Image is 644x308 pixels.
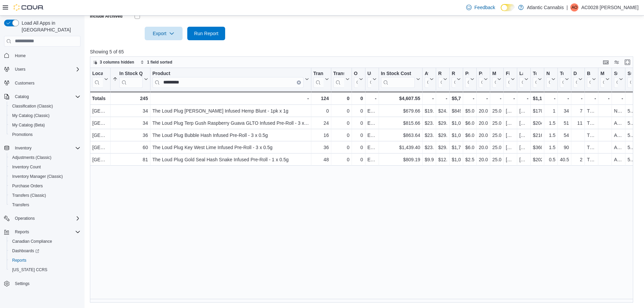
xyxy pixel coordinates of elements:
[7,172,83,181] button: Inventory Manager (Classic)
[354,107,363,115] div: 0
[152,70,304,88] div: Product
[92,94,108,102] div: Totals
[479,119,488,127] div: 20.01%
[313,70,324,88] div: Transfer In Qty
[12,155,51,160] span: Adjustments (Classic)
[12,65,80,73] span: Users
[9,172,80,181] span: Inventory Manager (Classic)
[313,131,329,139] div: 16
[1,51,83,61] button: Home
[12,280,32,288] a: Settings
[533,70,536,88] div: Total Profit Margin ($)
[113,94,148,102] div: 245
[7,130,83,139] button: Promotions
[560,70,564,88] div: Total Net Weight In Stock
[600,70,604,88] div: Manufacturer
[572,3,577,11] span: AO
[313,70,324,77] div: Transfer In Qty
[333,94,350,102] div: 0
[9,201,32,209] a: Transfers
[560,70,569,88] button: Total Net Weight In Stock
[15,145,31,151] span: Inventory
[623,58,631,66] button: Enter fullscreen
[492,107,501,115] div: 25.01%
[425,70,428,77] div: Avg Unit Cost In Stock
[152,131,309,139] div: The Loud Plug Bubble Hash Infused Pre-Roll - 3 x 0.5g
[570,3,578,11] div: AC0028 Oliver Barry
[533,131,542,139] div: $216.00
[9,131,80,139] span: Promotions
[12,267,47,273] span: [US_STATE] CCRS
[9,131,35,139] a: Promotions
[452,70,461,88] button: Retail Value In Stock
[12,174,63,179] span: Inventory Manager (Classic)
[533,107,542,115] div: $170.00
[614,94,623,102] div: -
[367,119,377,127] div: Each
[333,70,350,88] button: Transfer Out Qty
[1,78,83,88] button: Customers
[9,182,80,190] span: Purchase Orders
[1,279,83,288] button: Settings
[587,70,596,88] button: Brand
[9,102,80,110] span: Classification (Classic)
[573,119,582,127] div: 11
[313,143,329,151] div: 36
[9,112,80,120] span: My Catalog (Classic)
[587,70,591,88] div: Brand
[113,107,148,115] div: 34
[333,70,344,77] div: Transfer Out Qty
[145,27,183,40] button: Export
[12,113,50,118] span: My Catalog (Classic)
[113,131,148,139] div: 36
[519,70,523,88] div: Last Received Date
[15,67,25,72] span: Users
[614,143,623,151] div: Atlantic Cultivation
[600,70,610,88] button: Manufacturer
[152,119,309,127] div: The Loud Plug Terp Gush Raspberry Guava GLTO Infused Pre-Roll - 3 x 0.5g
[587,94,596,102] div: -
[333,70,344,88] div: Transfer Out Qty
[479,94,488,102] div: -
[12,248,39,254] span: Dashboards
[438,94,447,102] div: -
[100,60,134,65] span: 3 columns hidden
[602,58,610,66] button: Keyboard shortcuts
[367,143,377,151] div: Each
[313,94,329,102] div: 124
[113,119,148,127] div: 34
[9,201,80,209] span: Transfers
[425,119,434,127] div: $23.99
[9,256,29,264] a: Reports
[19,20,80,33] span: Load All Apps in [GEOGRAPHIC_DATA]
[506,119,515,127] div: [DATE]
[15,94,29,99] span: Catalog
[438,70,442,77] div: Regular Price
[7,153,83,162] button: Adjustments (Classic)
[7,200,83,210] button: Transfers
[7,191,83,200] button: Transfers (Classic)
[12,103,53,109] span: Classification (Classic)
[90,14,122,19] label: Include Archived
[438,107,447,115] div: $24.99
[438,70,447,88] button: Regular Price
[12,93,31,101] button: Catalog
[474,4,495,11] span: Feedback
[546,143,555,151] div: 1.5
[92,119,108,127] div: [GEOGRAPHIC_DATA]
[425,107,434,115] div: $19.99
[506,107,515,115] div: [DATE]
[333,119,350,127] div: 0
[7,265,83,275] button: [US_STATE] CCRS
[560,94,569,102] div: -
[9,266,50,274] a: [US_STATE] CCRS
[465,70,469,77] div: Profit [PERSON_NAME] ($)
[12,132,33,137] span: Promotions
[381,119,420,127] div: $815.66
[15,281,29,286] span: Settings
[587,143,596,151] div: The Loud Plug
[560,107,569,115] div: 34
[519,107,528,115] div: [DATE]
[627,131,637,139] div: 54173
[147,60,172,65] span: 1 field sorted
